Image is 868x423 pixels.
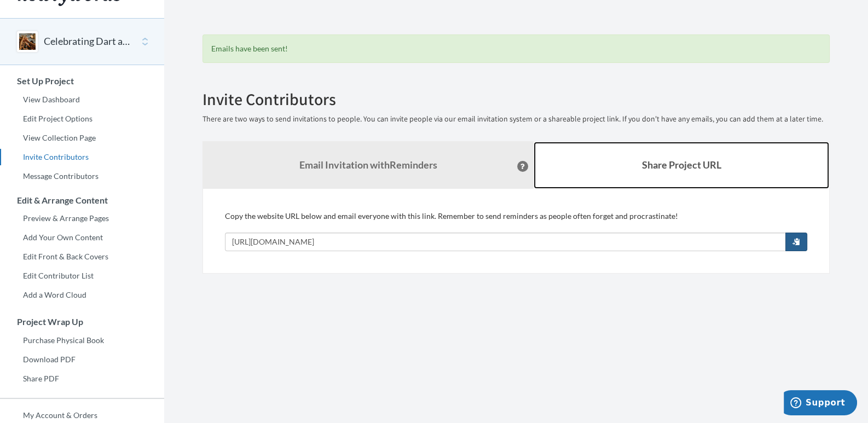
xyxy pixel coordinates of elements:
[202,34,830,63] div: Emails have been sent!
[1,76,164,86] h3: Set Up Project
[44,34,132,49] button: Celebrating Dart at AdvancedMD
[225,211,807,251] div: Copy the website URL below and email everyone with this link. Remember to send reminders as peopl...
[202,90,830,108] h2: Invite Contributors
[1,317,164,327] h3: Project Wrap Up
[1,195,164,205] h3: Edit & Arrange Content
[299,159,437,171] strong: Email Invitation with Reminders
[642,159,721,171] b: Share Project URL
[202,114,830,125] p: There are two ways to send invitations to people. You can invite people via our email invitation ...
[784,390,857,418] iframe: Opens a widget where you can chat to one of our agents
